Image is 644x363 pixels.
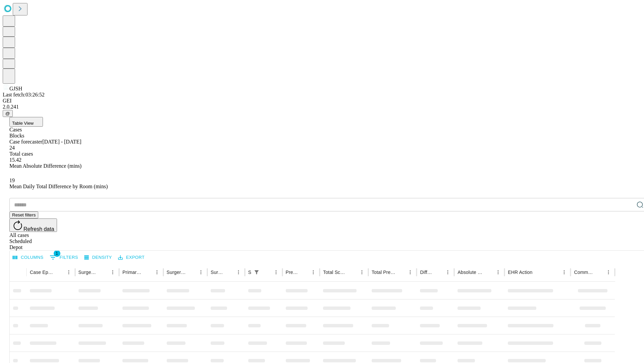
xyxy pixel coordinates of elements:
button: Sort [224,268,234,277]
button: Menu [152,268,162,277]
button: Menu [559,268,569,277]
button: Export [116,252,146,263]
div: 2.0.241 [3,104,641,110]
button: Sort [434,268,443,277]
button: Density [83,252,114,263]
span: GJSH [9,86,22,91]
button: Menu [493,268,503,277]
button: Menu [357,268,367,277]
span: Last fetch: 03:26:52 [3,92,45,97]
button: Select columns [11,252,45,263]
span: Case forecaster [9,139,42,145]
button: Sort [348,268,357,277]
button: Menu [234,268,243,277]
span: Refresh data [23,226,54,232]
span: Reset filters [12,212,36,217]
span: @ [5,111,10,116]
button: Sort [594,268,604,277]
div: Absolute Difference [458,270,483,275]
span: Mean Daily Total Difference by Room (mins) [9,184,108,189]
span: Total cases [9,151,33,157]
button: Sort [299,268,309,277]
span: 15.42 [9,157,21,163]
button: Sort [262,268,271,277]
div: Surgery Date [211,270,224,275]
button: Menu [604,268,613,277]
span: 24 [9,145,15,151]
span: Table View [12,121,34,126]
button: Menu [108,268,117,277]
div: Predicted In Room Duration [286,270,299,275]
button: Reset filters [9,211,38,218]
button: Menu [406,268,415,277]
button: Show filters [252,268,261,277]
button: Sort [533,268,542,277]
div: Comments [574,270,593,275]
div: Total Scheduled Duration [323,270,347,275]
span: Mean Absolute Difference (mins) [9,163,82,169]
button: Refresh data [9,218,57,232]
button: @ [3,110,13,117]
button: Menu [196,268,206,277]
div: Surgery Name [167,270,186,275]
button: Menu [309,268,318,277]
div: Total Predicted Duration [372,270,396,275]
div: Difference [420,270,433,275]
div: Surgeon Name [78,270,98,275]
button: Sort [55,268,64,277]
div: GEI [3,98,641,104]
span: 19 [9,177,15,183]
button: Sort [484,268,493,277]
div: Primary Service [122,270,142,275]
div: Case Epic Id [30,270,54,275]
button: Menu [271,268,281,277]
button: Show filters [48,252,80,263]
div: 1 active filter [252,268,261,277]
button: Sort [396,268,406,277]
button: Table View [9,117,43,127]
button: Menu [443,268,452,277]
button: Sort [99,268,108,277]
div: Scheduled In Room Duration [248,270,251,275]
button: Menu [64,268,73,277]
button: Sort [143,268,152,277]
div: EHR Action [508,270,532,275]
button: Sort [187,268,196,277]
span: [DATE] - [DATE] [42,139,81,145]
span: 1 [54,250,60,257]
